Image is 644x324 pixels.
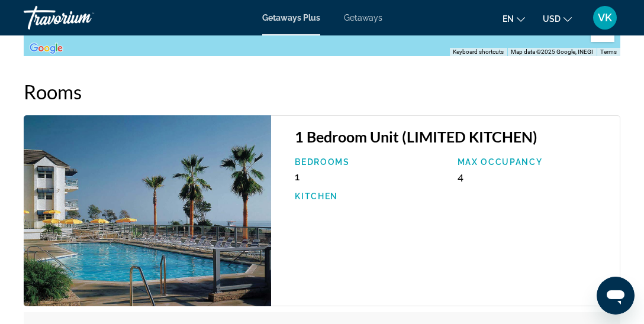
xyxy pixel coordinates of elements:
[295,128,608,145] h3: 1 Bedroom Unit (LIMITED KITCHEN)
[511,48,593,55] span: Map data ©2025 Google, INEGI
[262,13,320,22] a: Getaways Plus
[344,13,382,22] a: Getaways
[598,12,612,24] span: VK
[590,5,620,30] button: User Menu
[543,14,561,24] span: USD
[295,192,445,201] p: Kitchen
[295,170,300,183] span: 1
[458,170,463,183] span: 4
[24,80,620,103] h2: Rooms
[24,2,142,33] a: Travorium
[24,115,271,306] img: Riviera Beach and Spa Resort Phase II
[543,10,572,27] button: Change currency
[503,10,525,27] button: Change language
[597,277,635,315] iframe: Button to launch messaging window
[27,41,66,56] img: Google
[600,48,617,55] a: Terms (opens in new tab)
[503,14,514,24] span: en
[453,48,504,56] button: Keyboard shortcuts
[27,41,66,56] a: Open this area in Google Maps (opens a new window)
[458,157,608,167] p: Max Occupancy
[295,157,445,167] p: Bedrooms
